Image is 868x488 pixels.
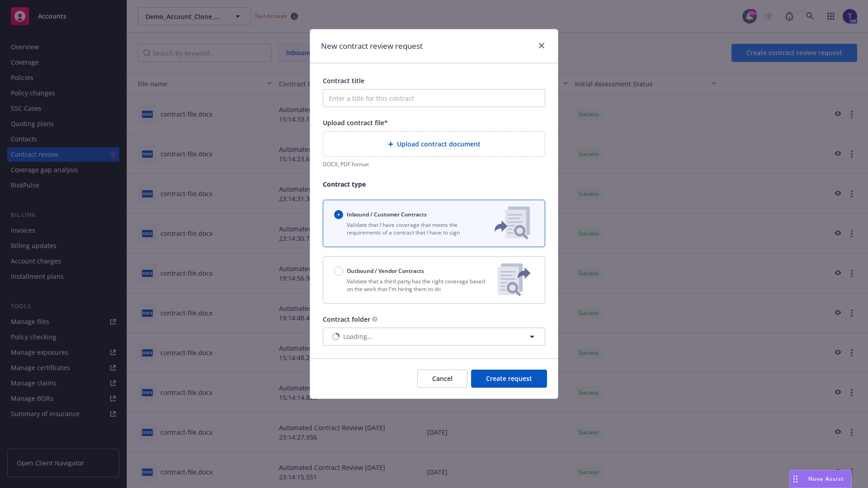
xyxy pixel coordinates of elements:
[417,370,467,388] button: Cancel
[347,211,427,218] span: Inbound / Customer Contracts
[334,210,343,219] input: Inbound / Customer Contracts
[536,40,547,51] a: close
[323,118,388,127] span: Upload contract file*
[323,256,545,304] button: Outbound / Vendor ContractsValidate that a third party has the right coverage based on the work t...
[323,131,545,157] div: Upload contract document
[323,160,545,168] div: DOCX, PDF format
[334,221,480,236] p: Validate that I have coverage that meets the requirements of a contract that I have to sign
[347,267,424,275] span: Outbound / Vendor Contracts
[808,475,844,483] span: Nova Assist
[397,139,481,149] span: Upload contract document
[334,277,491,293] p: Validate that a third party has the right coverage based on the work that I'm hiring them to do
[323,89,545,107] input: Enter a title for this contract
[343,332,373,341] span: Loading...
[486,374,532,383] span: Create request
[789,470,852,488] button: Nova Assist
[432,374,453,383] span: Cancel
[323,200,545,247] button: Inbound / Customer ContractsValidate that I have coverage that meets the requirements of a contra...
[323,179,545,189] p: Contract type
[471,370,547,388] button: Create request
[323,315,370,324] span: Contract folder
[323,328,545,346] button: Loading...
[334,267,343,276] input: Outbound / Vendor Contracts
[323,76,364,85] span: Contract title
[790,470,801,488] div: Drag to move
[321,40,423,52] h1: New contract review request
